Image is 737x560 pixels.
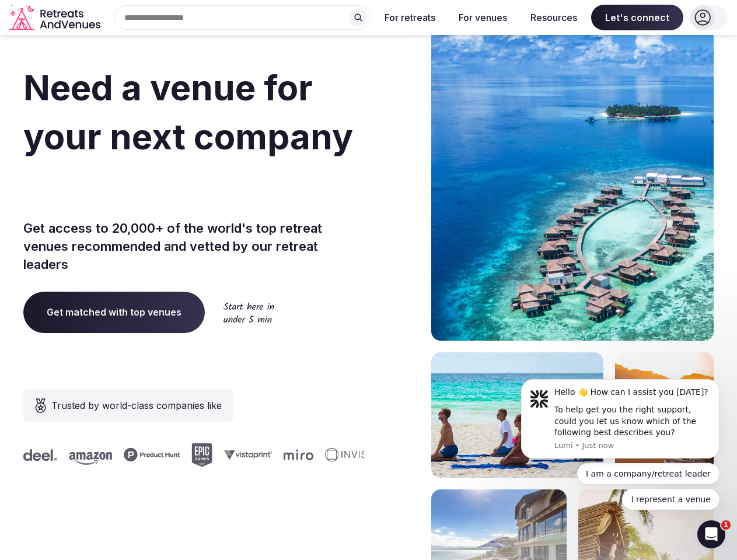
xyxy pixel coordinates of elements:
svg: Epic Games company logo [191,443,212,467]
img: Start here in under 5 min [223,302,274,323]
span: Trusted by world-class companies like [51,398,222,412]
button: For venues [449,5,516,30]
svg: Retreats and Venues company logo [9,5,103,31]
span: Let's connect [591,5,683,30]
p: Get access to 20,000+ of the world's top retreat venues recommended and vetted by our retreat lea... [23,219,364,273]
svg: Invisible company logo [324,448,389,462]
iframe: Intercom notifications message [504,315,737,528]
button: Resources [521,5,586,30]
a: Get matched with top venues [23,292,205,332]
svg: Deel company logo [23,449,57,461]
span: 1 [721,520,731,530]
iframe: Intercom live chat [697,520,725,548]
svg: Vistaprint company logo [223,450,271,460]
img: yoga on tropical beach [431,352,603,478]
svg: Miro company logo [283,449,313,460]
span: Need a venue for your next company [23,66,353,157]
a: Visit the homepage [9,5,103,31]
button: For retreats [375,5,445,30]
